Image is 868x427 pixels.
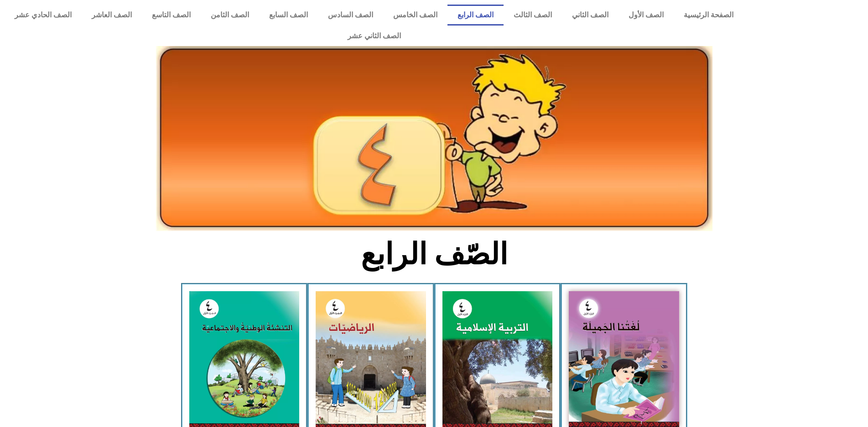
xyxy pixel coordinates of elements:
[562,5,619,26] a: الصف الثاني
[283,237,585,272] h2: الصّف الرابع
[5,5,82,26] a: الصف الحادي عشر
[318,5,383,26] a: الصف السادس
[447,5,504,26] a: الصف الرابع
[5,26,743,46] a: الصف الثاني عشر
[201,5,259,26] a: الصف الثامن
[142,5,201,26] a: الصف التاسع
[674,5,743,26] a: الصفحة الرئيسية
[619,5,674,26] a: الصف الأول
[259,5,318,26] a: الصف السابع
[504,5,562,26] a: الصف الثالث
[383,5,447,26] a: الصف الخامس
[82,5,142,26] a: الصف العاشر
